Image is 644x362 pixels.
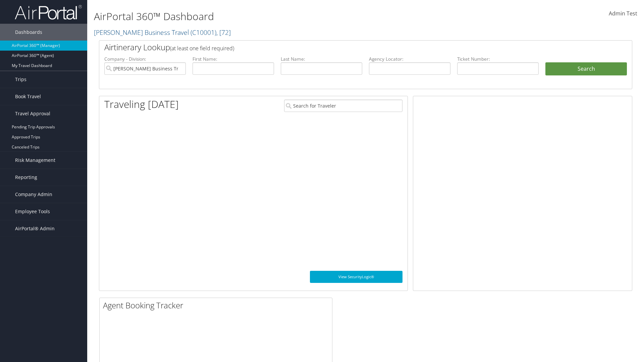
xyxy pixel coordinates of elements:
a: [PERSON_NAME] Business Travel [94,28,231,37]
a: View SecurityLogic® [310,271,402,283]
span: ( C10001 ) [191,28,216,37]
label: Agency Locator: [369,56,450,62]
h2: Airtinerary Lookup [104,42,583,53]
a: Admin Test [609,3,637,24]
img: airportal-logo.png [15,4,82,20]
span: Company Admin [15,186,52,203]
label: Company - Division: [104,56,186,62]
span: Travel Approval [15,105,50,122]
h1: Traveling [DATE] [104,97,179,111]
span: Risk Management [15,152,55,169]
h2: Agent Booking Tracker [103,300,332,311]
h1: AirPortal 360™ Dashboard [94,9,456,23]
span: Reporting [15,169,37,186]
label: Ticket Number: [457,56,539,62]
label: Last Name: [281,56,362,62]
span: Dashboards [15,24,42,41]
span: AirPortal® Admin [15,220,55,237]
span: , [ 72 ] [216,28,231,37]
span: Employee Tools [15,203,50,220]
button: Search [545,62,627,76]
span: (at least one field required) [170,45,234,52]
span: Trips [15,71,26,88]
span: Admin Test [609,10,637,17]
label: First Name: [193,56,274,62]
input: Search for Traveler [284,100,402,112]
span: Book Travel [15,88,41,105]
